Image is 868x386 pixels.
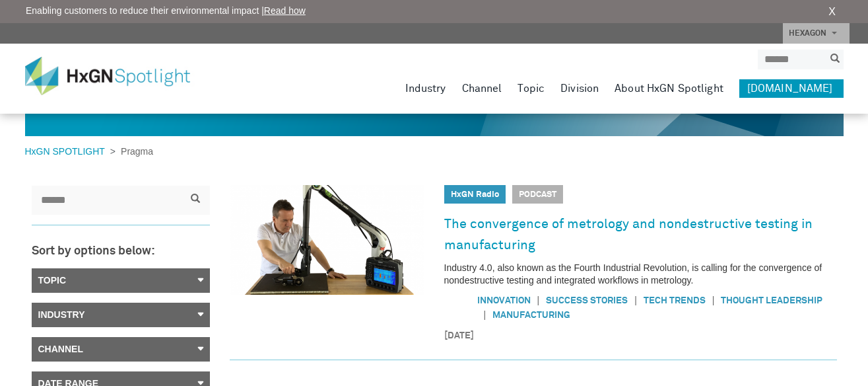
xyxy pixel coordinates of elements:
[32,268,210,293] a: Topic
[828,4,836,20] a: X
[26,4,306,18] span: Enabling customers to reduce their environmental impact |
[477,308,493,322] span: |
[444,262,837,287] p: Industry 4.0, also known as the Fourth Industrial Revolution, is calling for the convergence of n...
[477,296,531,305] a: Innovation
[32,337,210,362] a: Channel
[25,57,210,95] img: HxGN Spotlight
[512,185,563,204] span: Podcast
[517,79,545,98] a: Topic
[492,311,570,320] a: Manufacturing
[560,79,599,98] a: Division
[546,296,628,305] a: Success Stories
[444,329,837,343] time: [DATE]
[116,146,153,157] span: Pragma
[706,293,721,307] span: |
[32,245,210,258] h3: Sort by options below:
[230,185,424,295] img: The convergence of metrology and nondestructive testing in manufacturing
[615,79,723,98] a: About HxGN Spotlight
[25,146,110,157] a: HxGN SPOTLIGHT
[783,23,850,44] a: HEXAGON
[628,293,644,307] span: |
[25,145,154,159] div: >
[32,303,210,327] a: Industry
[405,79,446,98] a: Industry
[462,79,502,98] a: Channel
[739,79,844,98] a: [DOMAIN_NAME]
[444,213,837,256] a: The convergence of metrology and nondestructive testing in manufacturing
[531,293,547,307] span: |
[451,190,499,199] a: HxGN Radio
[644,296,706,305] a: Tech Trends
[721,296,822,305] a: Thought Leadership
[264,5,306,16] a: Read how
